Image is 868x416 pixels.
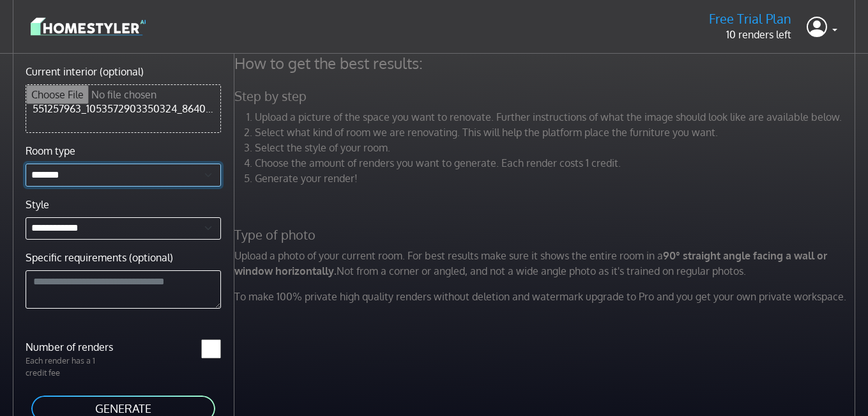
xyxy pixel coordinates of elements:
[26,197,49,212] label: Style
[26,64,144,79] label: Current interior (optional)
[255,125,858,140] li: Select what kind of room we are renovating. This will help the platform place the furniture you w...
[18,339,123,355] label: Number of renders
[18,355,123,379] p: Each render has a 1 credit fee
[227,289,866,304] p: To make 100% private high quality renders without deletion and watermark upgrade to Pro and you g...
[255,140,858,155] li: Select the style of your room.
[227,88,866,104] h5: Step by step
[31,15,146,38] img: logo-3de290ba35641baa71223ecac5eacb59cb85b4c7fdf211dc9aaecaaee71ea2f8.svg
[255,155,858,171] li: Choose the amount of renders you want to generate. Each render costs 1 credit.
[227,227,866,243] h5: Type of photo
[26,250,173,265] label: Specific requirements (optional)
[234,249,827,277] strong: 90° straight angle facing a wall or window horizontally.
[709,27,791,42] p: 10 renders left
[227,248,866,279] p: Upload a photo of your current room. For best results make sure it shows the entire room in a Not...
[26,143,75,158] label: Room type
[255,109,858,125] li: Upload a picture of the space you want to renovate. Further instructions of what the image should...
[709,11,791,27] h5: Free Trial Plan
[255,171,858,186] li: Generate your render!
[227,54,866,73] h4: How to get the best results:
